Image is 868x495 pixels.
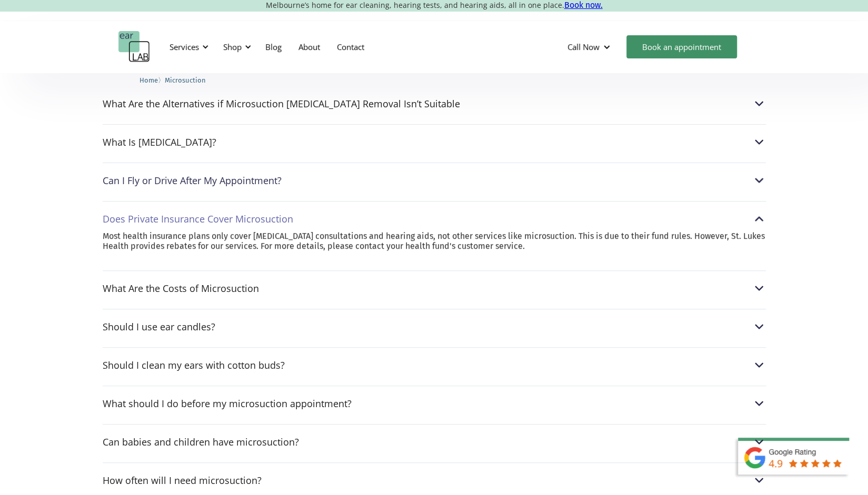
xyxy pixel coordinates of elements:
a: Microsuction [165,75,206,85]
div: Call Now [567,42,600,52]
a: Contact [328,32,373,62]
img: Should I use ear candles? [752,320,766,334]
span: Home [139,76,158,84]
img: What Are the Alternatives if Microsuction Earwax Removal Isn’t Suitable [752,97,766,110]
div: How often will I need microsuction?How often will I need microsuction? [103,473,766,487]
img: What Is Earwax? [752,135,766,149]
div: Can babies and children have microsuction? [103,437,299,447]
a: Book an appointment [626,35,737,58]
div: Should I clean my ears with cotton buds?Should I clean my ears with cotton buds? [103,358,766,372]
div: What Are the Costs of MicrosuctionWhat Are the Costs of Microsuction [103,281,766,295]
img: How often will I need microsuction? [752,473,766,487]
div: What Are the Alternatives if Microsuction [MEDICAL_DATA] Removal Isn’t Suitable [103,98,460,109]
p: Most health insurance plans only cover [MEDICAL_DATA] consultations and hearing aids, not other s... [103,231,766,251]
li: 〉 [139,75,165,86]
div: Shop [217,31,254,63]
div: Can I Fly or Drive After My Appointment?Can I Fly or Drive After My Appointment? [103,174,766,187]
div: What Are the Costs of Microsuction [103,283,259,294]
div: Can I Fly or Drive After My Appointment? [103,175,282,186]
div: Call Now [559,31,621,63]
div: What Are the Alternatives if Microsuction [MEDICAL_DATA] Removal Isn’t SuitableWhat Are the Alter... [103,97,766,110]
div: Does Private Insurance Cover Microsuction [103,214,293,224]
div: What should I do before my microsuction appointment?What should I do before my microsuction appoi... [103,397,766,410]
a: home [118,31,150,63]
img: Can babies and children have microsuction? [752,435,766,449]
div: Should I use ear candles? [103,321,215,332]
img: What should I do before my microsuction appointment? [752,397,766,410]
div: Does Private Insurance Cover MicrosuctionDoes Private Insurance Cover Microsuction [103,212,766,226]
div: Should I clean my ears with cotton buds? [103,360,285,370]
div: Should I use ear candles?Should I use ear candles? [103,320,766,334]
img: Should I clean my ears with cotton buds? [752,358,766,372]
img: Can I Fly or Drive After My Appointment? [752,174,766,187]
img: What Are the Costs of Microsuction [752,281,766,295]
div: Can babies and children have microsuction?Can babies and children have microsuction? [103,435,766,449]
a: About [290,32,328,62]
a: Blog [257,32,290,62]
nav: Does Private Insurance Cover MicrosuctionDoes Private Insurance Cover Microsuction [103,231,766,261]
div: What Is [MEDICAL_DATA]? [103,137,216,147]
span: Microsuction [165,76,206,84]
div: What Is [MEDICAL_DATA]?What Is Earwax? [103,135,766,149]
div: Services [169,42,199,52]
img: Does Private Insurance Cover Microsuction [752,212,766,226]
div: How often will I need microsuction? [103,475,262,486]
div: Services [163,31,212,63]
div: Shop [223,42,242,52]
div: What should I do before my microsuction appointment? [103,398,352,409]
a: Home [139,75,158,85]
